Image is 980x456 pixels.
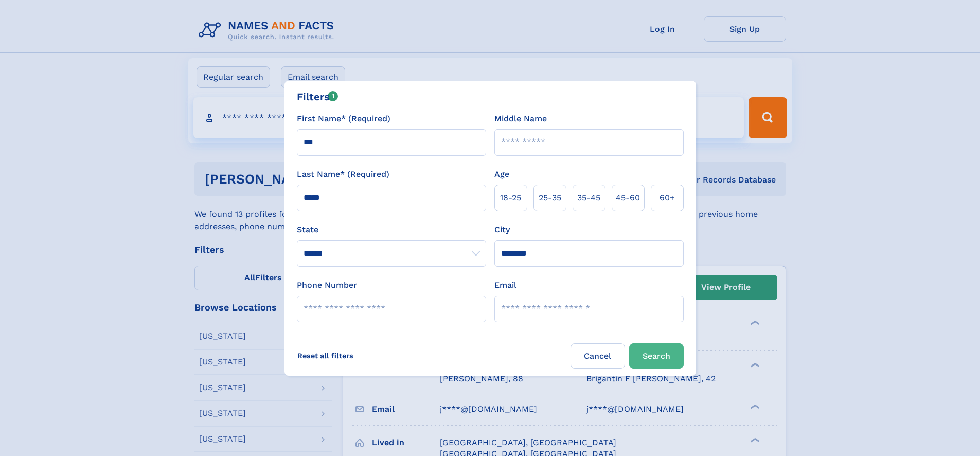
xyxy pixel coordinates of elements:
[616,192,640,204] span: 45‑60
[571,343,625,369] label: Cancel
[494,279,516,291] label: Email
[297,89,338,104] div: Filters
[297,168,389,180] label: Last Name* (Required)
[297,279,357,291] label: Phone Number
[660,192,675,204] span: 60+
[577,192,600,204] span: 35‑45
[500,192,521,204] span: 18‑25
[297,113,390,125] label: First Name* (Required)
[539,192,561,204] span: 25‑35
[494,113,547,125] label: Middle Name
[494,168,509,180] label: Age
[494,224,510,236] label: City
[291,343,360,368] label: Reset all filters
[297,224,486,236] label: State
[629,343,684,369] button: Search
